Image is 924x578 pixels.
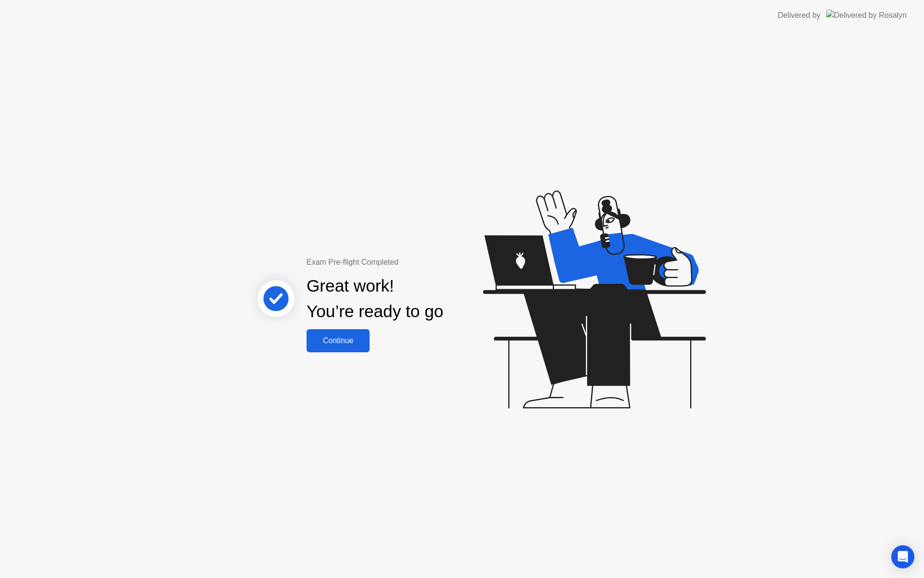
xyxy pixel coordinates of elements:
div: Delivered by [778,10,821,21]
div: Open Intercom Messenger [891,545,914,568]
img: Delivered by Rosalyn [826,10,907,21]
div: Continue [309,336,367,345]
div: Exam Pre-flight Completed [307,257,505,268]
div: Great work! You’re ready to go [307,273,443,324]
button: Continue [307,329,370,352]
